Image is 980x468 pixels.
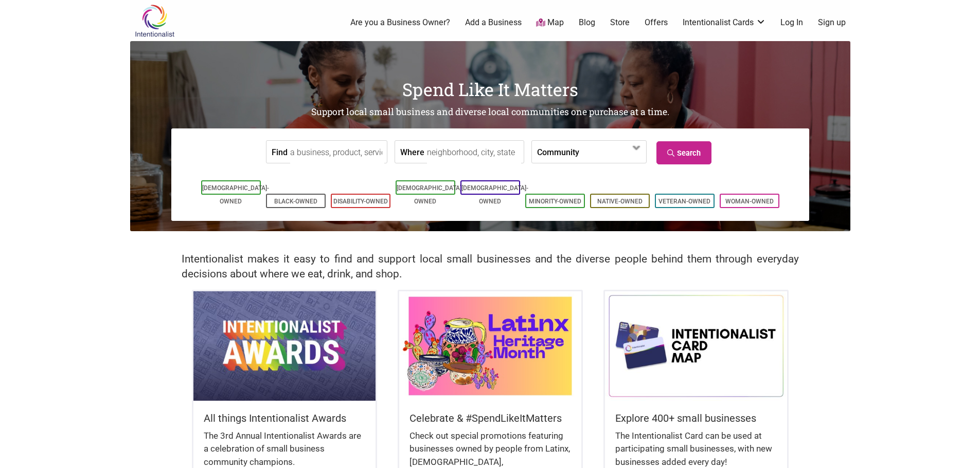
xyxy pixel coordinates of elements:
[645,17,668,28] a: Offers
[597,198,643,205] a: Native-Owned
[130,106,850,119] h2: Support local small business and diverse local communities one purchase at a time.
[465,17,522,28] a: Add a Business
[397,184,464,205] a: [DEMOGRAPHIC_DATA]-Owned
[399,291,581,400] img: Latinx / Hispanic Heritage Month
[272,141,288,163] label: Find
[658,198,710,205] a: Veteran-Owned
[461,184,528,205] a: [DEMOGRAPHIC_DATA]-Owned
[427,141,521,164] input: neighborhood, city, state
[615,411,777,425] h5: Explore 400+ small businesses
[130,4,179,38] img: Intentionalist
[780,17,803,28] a: Log In
[610,17,630,28] a: Store
[537,141,579,163] label: Community
[202,184,269,205] a: [DEMOGRAPHIC_DATA]-Owned
[605,291,787,400] img: Intentionalist Card Map
[536,17,564,29] a: Map
[274,198,317,205] a: Black-Owned
[409,411,571,425] h5: Celebrate & #SpendLikeItMatters
[529,198,581,205] a: Minority-Owned
[204,411,365,425] h5: All things Intentionalist Awards
[350,17,450,28] a: Are you a Business Owner?
[193,291,376,400] img: Intentionalist Awards
[333,198,388,205] a: Disability-Owned
[579,17,595,28] a: Blog
[182,252,799,282] h2: Intentionalist makes it easy to find and support local small businesses and the diverse people be...
[683,17,766,28] a: Intentionalist Cards
[400,141,424,163] label: Where
[818,17,846,28] a: Sign up
[130,77,850,102] h1: Spend Like It Matters
[725,198,774,205] a: Woman-Owned
[656,141,711,164] a: Search
[290,141,384,164] input: a business, product, service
